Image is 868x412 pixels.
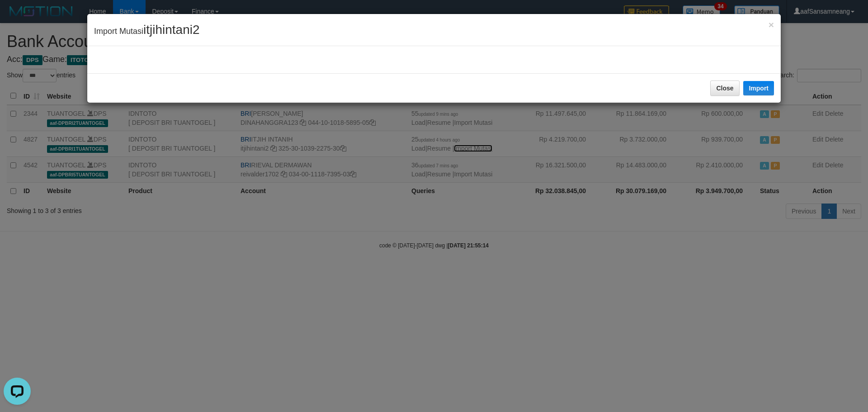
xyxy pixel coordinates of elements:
[4,4,31,31] button: Open LiveChat chat widget
[743,81,774,95] button: Import
[769,19,774,30] span: ×
[143,23,200,37] span: itjihintani2
[710,81,739,96] button: Close
[94,27,200,36] span: Import Mutasi
[769,20,774,29] button: Close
